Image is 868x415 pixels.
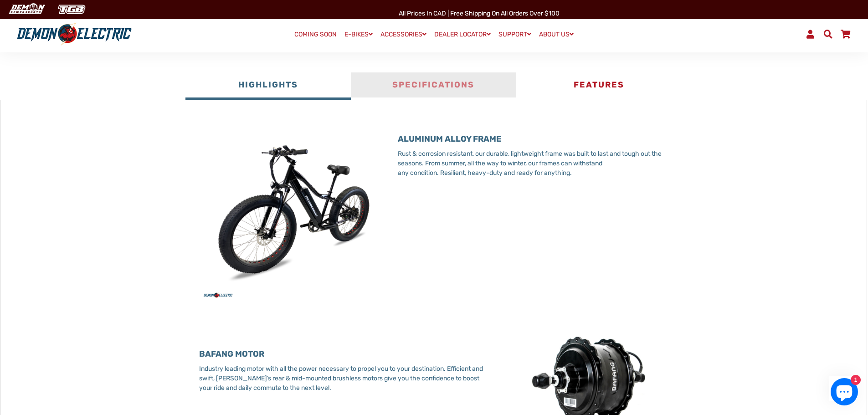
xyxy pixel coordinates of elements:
[828,378,861,408] inbox-online-store-chat: Shopify online store chat
[291,28,340,41] a: COMING SOON
[431,28,494,41] a: DEALER LOCATOR
[377,28,430,41] a: ACCESSORIES
[199,364,483,393] p: Industry leading motor with all the power necessary to propel you to your destination. Efficient ...
[536,28,577,41] a: ABOUT US
[398,149,682,178] p: Rust & corrosion resistant, our durable, lightweight frame was built to last and tough out the se...
[14,22,135,46] img: Demon Electric logo
[351,72,516,100] button: Specifications
[398,134,682,144] h3: ALUMINUM ALLOY FRAME
[185,72,351,100] button: Highlights
[199,349,483,359] h3: BAFANG MOTOR
[199,116,384,301] img: 3_Thunderbolt_SL_Black_R_to_L_45.jpg
[341,28,376,41] a: E-BIKES
[399,10,560,17] span: All Prices in CAD | Free shipping on all orders over $100
[53,2,90,17] img: TGB Canada
[5,2,48,17] img: Demon Electric
[495,28,534,41] a: SUPPORT
[516,72,682,100] button: Features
